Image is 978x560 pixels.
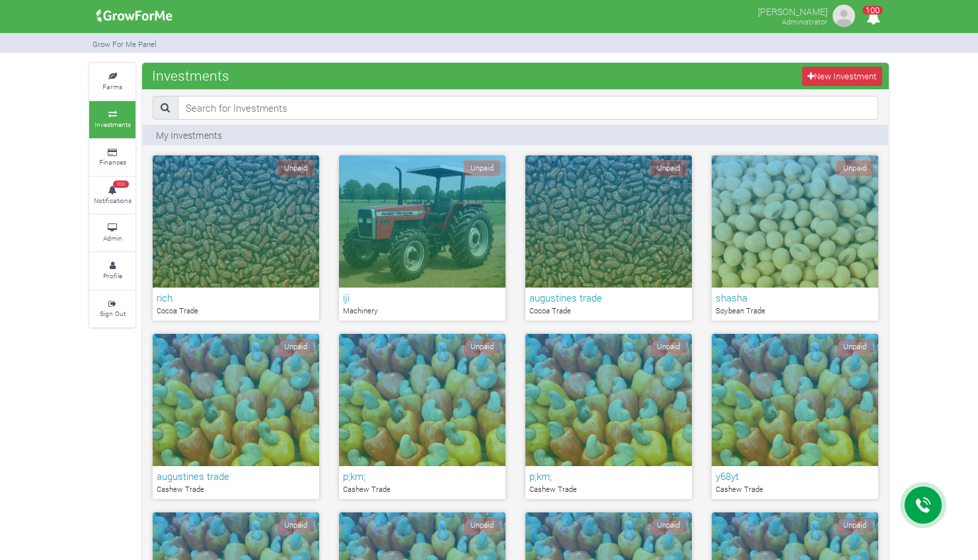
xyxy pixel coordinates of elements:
p: Cashew Trade [343,484,502,495]
a: Unpaid p;km; Cashew Trade [339,334,506,499]
small: Profile [103,271,122,280]
span: Unpaid [463,160,501,177]
a: Profile [89,253,135,289]
span: Unpaid [277,339,315,355]
small: Notifications [94,196,132,205]
a: Finances [89,140,135,176]
a: Unpaid augustines trade Cocoa Trade [525,155,692,321]
span: Unpaid [463,517,501,534]
span: 100 [113,180,129,188]
a: 100 [860,13,886,25]
a: Unpaid iji Machinery [339,155,506,321]
a: Unpaid p;km; Cashew Trade [525,334,692,499]
input: Search for Investments [178,96,878,120]
a: Admin [89,215,135,251]
a: Unpaid shasha Soybean Trade [712,155,878,321]
p: Cocoa Trade [157,305,315,317]
h6: iji [343,292,502,303]
small: Administrator [782,17,827,26]
p: [PERSON_NAME] [758,3,827,19]
a: 100 Notifications [89,177,135,214]
a: Farms [89,63,135,100]
a: Investments [89,101,135,138]
span: Unpaid [836,339,874,355]
a: Unpaid y68yt Cashew Trade [712,334,878,499]
small: Investments [94,120,131,129]
p: My Investments [156,128,222,142]
h6: p;km; [343,470,502,482]
a: Sign Out [89,291,135,327]
h6: augustines trade [157,470,315,482]
span: Unpaid [277,160,315,177]
h6: y68yt [716,470,874,482]
h6: rich [157,292,315,303]
span: Unpaid [836,160,874,177]
p: Cashew Trade [529,484,688,495]
span: Unpaid [463,339,501,355]
h6: p;km; [529,470,688,482]
img: growforme image [92,3,177,29]
small: Farms [102,82,122,91]
small: Admin [103,233,122,243]
img: growforme image [831,3,857,29]
span: 100 [862,6,883,15]
p: Soybean Trade [716,305,874,317]
p: Cashew Trade [157,484,315,495]
small: Grow For Me Panel [93,39,157,49]
p: Machinery [343,305,502,317]
p: Cashew Trade [716,484,874,495]
a: New Investment [802,67,882,86]
span: Unpaid [650,517,687,534]
span: Unpaid [277,517,315,534]
small: Sign Out [100,309,126,318]
span: Investments [149,62,233,89]
a: Unpaid augustines trade Cashew Trade [153,334,319,499]
span: Unpaid [650,339,687,355]
span: Unpaid [836,517,874,534]
small: Finances [99,157,126,167]
a: Unpaid rich Cocoa Trade [153,155,319,321]
h6: shasha [716,292,874,303]
span: Unpaid [650,160,687,177]
p: Cocoa Trade [529,305,688,317]
i: Notifications [860,3,886,32]
h6: augustines trade [529,292,688,303]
